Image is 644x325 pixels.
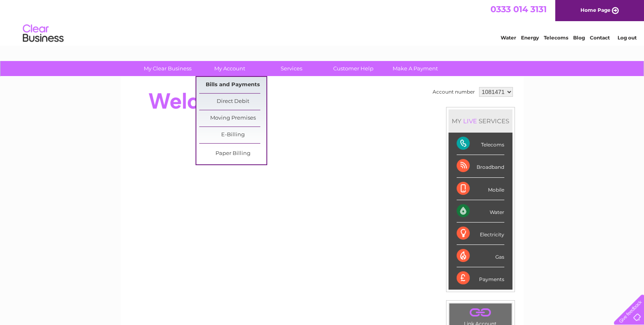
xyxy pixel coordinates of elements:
a: My Account [196,61,263,76]
div: Electricity [457,222,504,245]
div: Gas [457,245,504,267]
a: Moving Premises [199,110,266,127]
a: Make A Payment [382,61,449,76]
div: Water [457,200,504,222]
img: logo.png [22,21,64,46]
div: MY SERVICES [448,109,512,133]
a: Blog [573,35,585,41]
div: Mobile [457,178,504,200]
a: Services [258,61,325,76]
td: Account number [431,85,477,99]
a: Water [501,35,516,41]
div: Payments [457,267,504,289]
div: Broadband [457,155,504,177]
a: My Clear Business [134,61,201,76]
a: . [451,305,510,320]
div: Clear Business is a trading name of Verastar Limited (registered in [GEOGRAPHIC_DATA] No. 3667643... [130,4,515,39]
a: Bills and Payments [199,77,266,93]
a: Direct Debit [199,94,266,110]
a: Contact [590,35,610,41]
a: Log out [617,35,636,41]
a: Customer Help [320,61,387,76]
a: 0333 014 3131 [490,4,547,14]
a: Telecoms [544,35,568,41]
div: Telecoms [457,133,504,155]
div: LIVE [462,117,479,125]
a: E-Billing [199,127,266,143]
a: Energy [521,35,539,41]
a: Paper Billing [199,146,266,162]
